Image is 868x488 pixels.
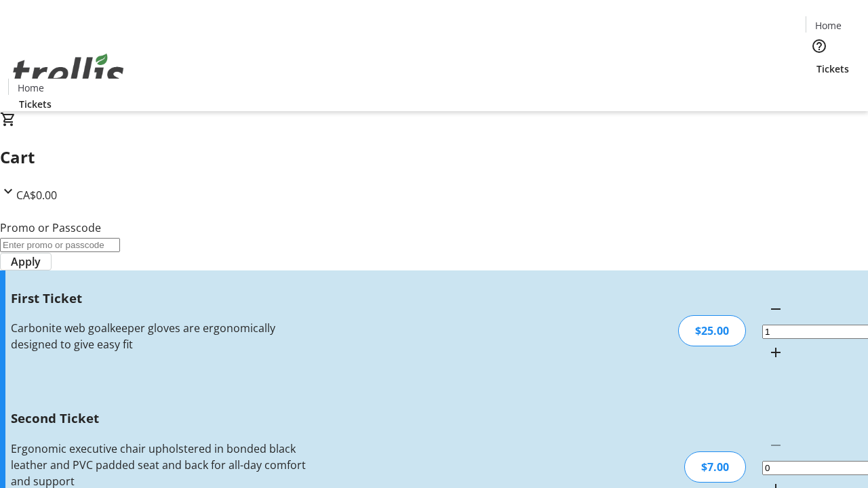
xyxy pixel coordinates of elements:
h3: Second Ticket [11,409,307,428]
button: Cart [806,76,833,103]
a: Tickets [8,97,62,111]
button: Decrement by one [762,296,789,323]
span: Home [815,18,842,33]
a: Home [9,81,52,95]
span: Home [18,81,44,95]
div: $7.00 [684,451,746,483]
span: Tickets [19,97,52,111]
a: Tickets [806,62,860,76]
div: Carbonite web goalkeeper gloves are ergonomically designed to give easy fit [11,320,307,352]
img: Orient E2E Organization fhlrt2G9Lx's Logo [8,39,129,106]
a: Home [806,18,850,33]
button: Help [806,33,833,60]
span: Apply [11,253,41,270]
span: Tickets [816,62,849,76]
div: $25.00 [678,315,746,346]
span: CA$0.00 [16,188,57,203]
h3: First Ticket [11,289,307,308]
button: Increment by one [762,339,789,366]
